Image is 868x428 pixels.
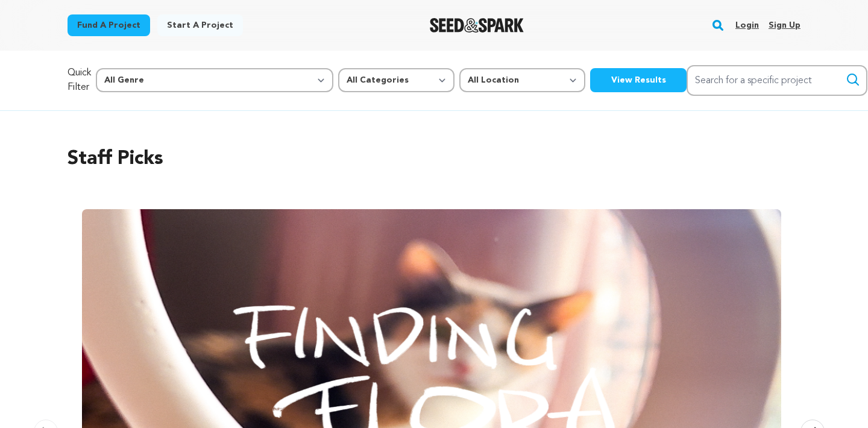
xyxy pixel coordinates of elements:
[735,16,759,35] a: Login
[157,14,243,36] a: Start a project
[68,14,150,36] a: Fund a project
[430,18,524,33] a: Seed&Spark Homepage
[68,66,91,95] p: Quick Filter
[68,145,800,174] h2: Staff Picks
[590,68,687,92] button: View Results
[430,18,524,33] img: Seed&Spark Logo Dark Mode
[687,65,867,96] input: Search for a specific project
[769,16,800,35] a: Sign up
